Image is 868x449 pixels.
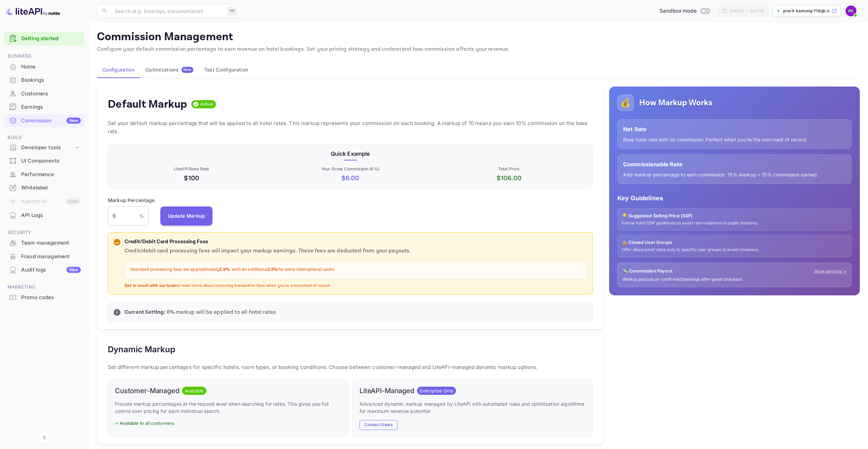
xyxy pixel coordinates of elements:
[124,308,587,316] p: 6 % markup will be applied to all hotel rates
[124,247,587,255] p: Credit/debit card processing fees will impact your markup earnings. These fees are deducted from ...
[359,387,414,395] h6: LiteAPI-Managed
[4,236,84,250] div: Team management
[623,171,846,178] p: Add markup percentage to earn commission. 15% markup = 15% commission earned.
[5,5,60,16] img: LiteAPI logo
[21,294,81,301] div: Promo codes
[21,103,81,111] div: Earnings
[124,283,177,288] strong: Get in touch with our team
[67,118,81,124] div: New
[4,87,84,100] a: Customers
[622,247,847,253] p: Offer discounted rates only to specific user groups to avoid violations.
[97,45,860,53] p: Configure your default commission percentage to earn revenue on hotel bookings. Set your pricing ...
[21,253,81,261] div: Fraud management
[67,267,81,273] div: New
[111,4,224,18] input: Search (e.g. bookings, documentation)
[4,209,84,221] a: API Logs
[108,97,187,111] h4: Default Markup
[21,76,81,84] div: Bookings
[114,150,587,158] p: Quick Example
[623,160,846,168] p: Commissionable Rate
[181,67,193,72] span: New
[4,291,84,304] a: Promo codes
[115,387,179,395] h6: Customer-Managed
[4,32,84,46] div: Getting started
[21,90,81,98] div: Customers
[4,263,84,277] div: Audit logsNew
[4,114,84,127] div: CommissionNew
[4,250,84,263] div: Fraud management
[4,168,84,181] div: Performance
[4,114,84,127] a: CommissionNew
[617,193,852,203] p: Key Guidelines
[21,144,74,152] div: Developer tools
[783,8,830,14] p: prarit-kantong-f16qb.n...
[108,197,155,204] p: Markup Percentage
[4,283,84,291] span: Marketing
[272,166,428,172] p: Your Gross Commission ( 6 %)
[219,267,230,273] strong: 2.9%
[4,181,84,195] div: Whitelabel
[97,30,860,44] p: Commission Management
[4,74,84,86] a: Bookings
[21,171,81,179] div: Performance
[139,212,144,219] p: %
[4,209,84,222] div: API Logs
[4,291,84,304] div: Promo codes
[4,154,84,168] div: UI Components
[197,101,216,108] span: Active
[4,142,84,154] div: Developer tools
[4,181,84,194] a: Whitelabel
[4,168,84,181] a: Performance
[124,309,165,316] strong: Current Setting:
[4,60,84,73] a: Home
[623,125,846,133] p: Net Rate
[4,100,84,114] div: Earnings
[431,173,587,183] p: $ 106.00
[227,6,237,15] div: ⌘K
[115,420,341,427] p: ✓ Available to all customers
[21,184,81,192] div: Whitelabel
[4,263,84,276] a: Audit logsNew
[21,239,81,247] div: Team management
[38,431,50,444] button: Collapse navigation
[21,266,81,274] div: Audit logs
[130,266,581,273] p: Standard processing fees are approximately , with an additional for some international cards.
[359,400,586,415] p: Advanced dynamic markup managed by LiteAPI with automated rules and optimization algorithms for m...
[639,97,712,108] h5: How Markup Works
[622,220,847,226] p: Follow hotel SSP guidelines to avoid rate violations in public domains.
[814,268,847,274] a: Show earnings →
[272,173,428,183] p: $ 6.00
[108,363,593,371] p: Set different markup percentages for specific hotels, room types, or booking conditions. Choose b...
[4,100,84,113] a: Earnings
[108,119,593,136] p: Set your default markup percentage that will be applied to all hotel rates. This markup represent...
[116,309,117,315] p: i
[21,35,81,43] a: Getting started
[622,277,847,282] p: Weekly payouts on confirmed bookings after guest checkout.
[268,267,278,273] strong: 1.5%
[730,8,764,14] div: [DATE] — [DATE]
[622,239,847,246] p: 🔒 Closed User Groups
[124,283,587,289] p: to learn more about removing transaction fees when you're a merchant of record.
[4,74,84,87] div: Bookings
[4,154,84,167] a: UI Components
[97,62,140,78] button: Configuration
[182,388,206,394] span: Available
[199,62,253,78] button: Test Configuration
[417,388,456,394] span: Enterprise Only
[21,117,81,125] div: Commission
[114,239,119,245] p: 💳
[108,344,175,355] h5: Dynamic Markup
[108,206,139,226] input: 0
[4,250,84,263] a: Fraud management
[4,236,84,249] a: Team management
[124,238,587,246] p: Credit/Debit Card Processing Fees
[4,87,84,100] div: Customers
[114,173,269,183] p: $100
[622,268,673,275] p: 💸 Commission Payout
[114,166,269,172] p: LiteAPI Base Rate
[21,63,81,71] div: Home
[4,60,84,74] div: Home
[160,206,213,226] button: Update Markup
[623,136,846,143] p: Base hotel rate with no commission. Perfect when you're the merchant of record.
[4,229,84,236] span: Security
